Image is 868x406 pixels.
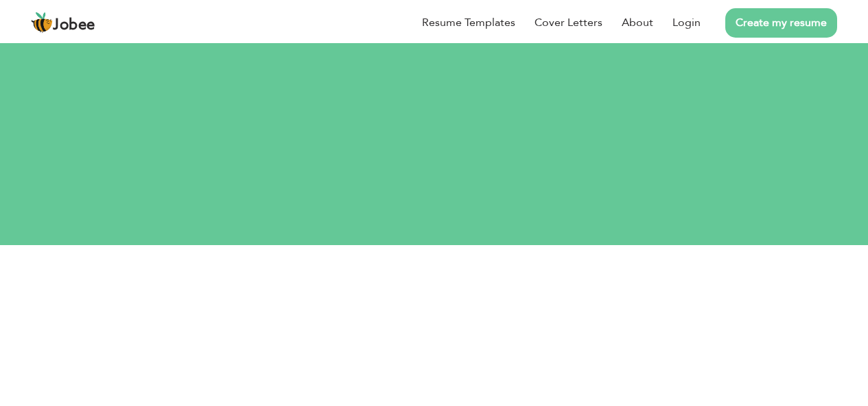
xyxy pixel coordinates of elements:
a: Create my resume [725,8,837,38]
a: Jobee [31,12,95,34]
span: Jobee [53,18,95,33]
a: Login [672,14,701,31]
a: Resume Templates [422,14,515,31]
a: About [622,14,653,31]
a: Cover Letters [535,14,602,31]
img: jobee.io [31,12,53,34]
